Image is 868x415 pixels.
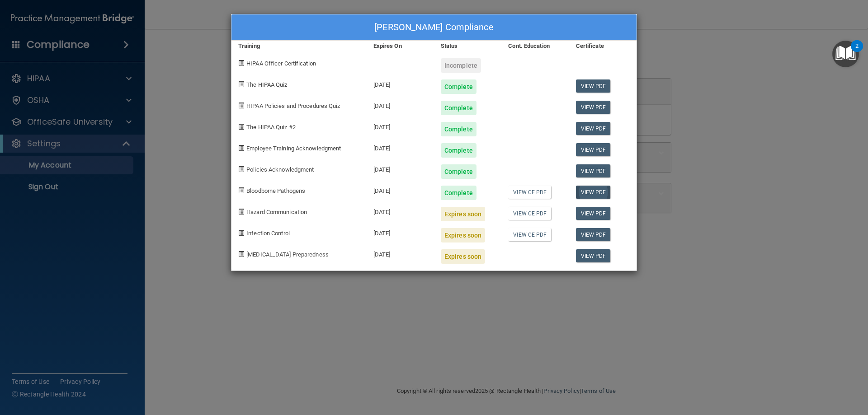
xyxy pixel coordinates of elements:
[246,166,314,173] span: Policies Acknowledgment
[508,186,551,199] a: View CE PDF
[367,179,434,200] div: [DATE]
[367,136,434,158] div: [DATE]
[246,230,290,237] span: Infection Control
[367,200,434,221] div: [DATE]
[576,122,611,135] a: View PDF
[246,124,296,131] span: The HIPAA Quiz #2
[508,228,551,241] a: View CE PDF
[246,103,340,109] span: HIPAA Policies and Procedures Quiz
[246,251,329,258] span: [MEDICAL_DATA] Preparedness
[576,101,611,114] a: View PDF
[441,249,485,264] div: Expires soon
[441,58,481,73] div: Incomplete
[367,242,434,264] div: [DATE]
[576,143,611,156] a: View PDF
[832,41,859,67] button: Open Resource Center, 2 new notifications
[246,81,287,88] span: The HIPAA Quiz
[441,143,476,158] div: Complete
[441,79,476,94] div: Complete
[367,73,434,94] div: [DATE]
[576,228,611,241] a: View PDF
[576,249,611,262] a: View PDF
[246,145,341,152] span: Employee Training Acknowledgment
[441,228,485,242] div: Expires soon
[367,158,434,179] div: [DATE]
[434,41,501,51] div: Status
[441,207,485,221] div: Expires soon
[569,41,637,51] div: Certificate
[576,79,611,93] a: View PDF
[231,41,367,51] div: Training
[576,207,611,220] a: View PDF
[855,46,859,58] div: 2
[508,207,551,220] a: View CE PDF
[576,164,611,177] a: View PDF
[441,122,476,136] div: Complete
[367,94,434,115] div: [DATE]
[441,186,476,200] div: Complete
[501,41,569,51] div: Cont. Education
[367,115,434,136] div: [DATE]
[246,60,316,67] span: HIPAA Officer Certification
[441,164,476,179] div: Complete
[576,186,611,199] a: View PDF
[367,41,434,51] div: Expires On
[367,221,434,242] div: [DATE]
[231,14,637,41] div: [PERSON_NAME] Compliance
[246,209,307,215] span: Hazard Communication
[246,187,305,194] span: Bloodborne Pathogens
[441,101,476,115] div: Complete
